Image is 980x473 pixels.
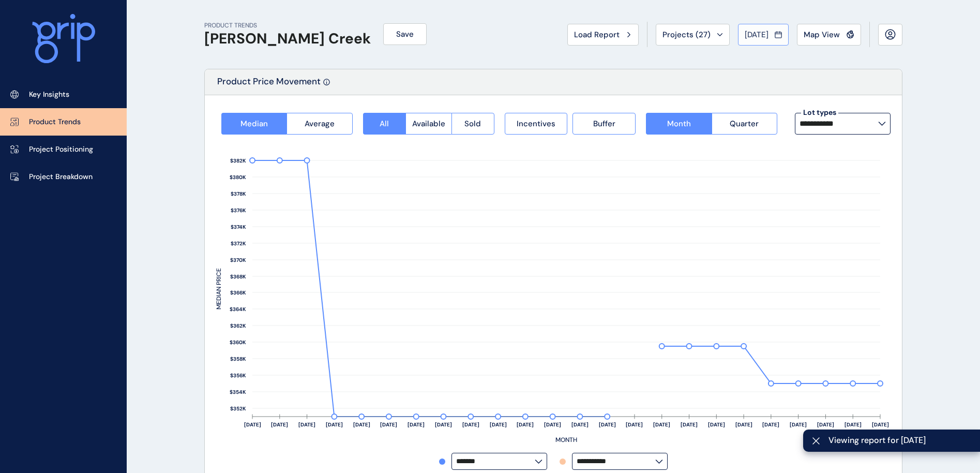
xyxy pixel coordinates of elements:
[230,339,246,346] text: $360K
[230,157,246,164] text: $382K
[353,421,370,428] text: [DATE]
[230,322,246,329] text: $362K
[29,117,81,127] p: Product Trends
[828,435,972,446] span: Viewing report for [DATE]
[230,257,246,263] text: $370K
[29,90,69,100] p: Key Insights
[730,119,759,129] span: Quarter
[517,421,534,428] text: [DATE]
[872,421,889,428] text: [DATE]
[405,113,451,135] button: Available
[817,421,834,428] text: [DATE]
[435,421,452,428] text: [DATE]
[712,113,777,135] button: Quarter
[544,421,561,428] text: [DATE]
[408,421,425,428] text: [DATE]
[287,113,352,135] button: Average
[462,421,479,428] text: [DATE]
[517,119,555,129] span: Incentives
[571,421,589,428] text: [DATE]
[221,113,287,135] button: Median
[298,421,315,428] text: [DATE]
[656,24,730,46] button: Projects (27)
[230,356,246,362] text: $358K
[380,421,397,428] text: [DATE]
[626,421,643,428] text: [DATE]
[326,421,343,428] text: [DATE]
[240,119,268,129] span: Median
[244,421,261,428] text: [DATE]
[231,207,246,214] text: $376K
[845,421,862,428] text: [DATE]
[451,113,494,135] button: Sold
[412,119,445,129] span: Available
[231,190,246,197] text: $378K
[231,240,246,247] text: $372K
[801,108,838,118] label: Lot types
[230,405,246,412] text: $352K
[804,29,840,40] span: Map View
[555,436,577,444] text: MONTH
[230,389,246,395] text: $354K
[745,29,768,40] span: [DATE]
[230,289,246,296] text: $366K
[380,119,389,129] span: All
[217,76,321,95] p: Product Price Movement
[363,113,405,135] button: All
[567,24,639,46] button: Load Report
[490,421,507,428] text: [DATE]
[215,268,223,309] text: MEDIAN PRICE
[230,372,246,379] text: $356K
[593,119,615,129] span: Buffer
[708,421,725,428] text: [DATE]
[572,113,636,135] button: Buffer
[231,224,246,230] text: $374K
[230,174,246,181] text: $380K
[574,29,620,40] span: Load Report
[790,421,807,428] text: [DATE]
[505,113,568,135] button: Incentives
[204,30,371,48] h1: [PERSON_NAME] Creek
[204,21,371,30] p: PRODUCT TRENDS
[29,172,93,182] p: Project Breakdown
[271,421,288,428] text: [DATE]
[653,421,670,428] text: [DATE]
[662,29,711,40] span: Projects ( 27 )
[305,119,335,129] span: Average
[230,306,246,313] text: $364K
[230,273,246,280] text: $368K
[396,29,414,39] span: Save
[646,113,711,135] button: Month
[738,24,789,46] button: [DATE]
[797,24,861,46] button: Map View
[667,119,691,129] span: Month
[681,421,698,428] text: [DATE]
[29,144,93,155] p: Project Positioning
[383,23,427,45] button: Save
[762,421,779,428] text: [DATE]
[464,119,481,129] span: Sold
[599,421,616,428] text: [DATE]
[735,421,752,428] text: [DATE]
